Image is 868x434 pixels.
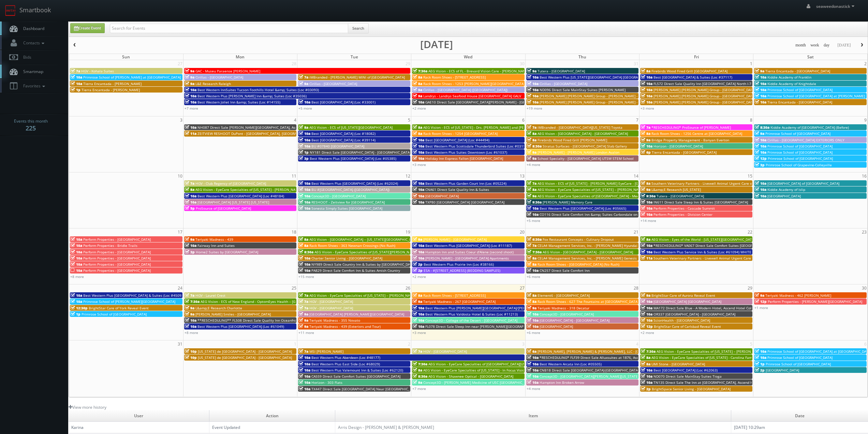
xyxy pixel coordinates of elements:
[425,250,514,254] span: Hampton Inn and Suites Coeur d'Alene (second shoot)
[195,293,225,298] span: HGV - Laurel Crest
[196,250,258,254] span: Home2 Suites by [GEOGRAPHIC_DATA]
[652,150,717,155] span: Tierra Encantada - [GEOGRAPHIC_DATA]
[641,81,652,86] span: 10a
[527,150,536,155] span: 9a
[425,187,489,192] span: CNA61 Direct Sale Quality Inn & Suites
[641,256,652,261] span: 11a
[70,274,84,279] a: +8 more
[185,94,196,98] span: 10a
[641,250,652,254] span: 10a
[641,144,652,149] span: 10a
[424,268,500,273] span: ESA - #[STREET_ADDRESS] (BEDDING SAMPLES)
[299,156,309,161] span: 3p
[527,181,536,186] span: 7a
[299,243,308,248] span: 8a
[653,75,732,80] span: Best [GEOGRAPHIC_DATA] & Suites (Loc #37117)
[311,138,376,142] span: Best [GEOGRAPHIC_DATA] (Loc #39114)
[311,100,376,104] span: Best [GEOGRAPHIC_DATA] (Loc #33001)
[527,138,536,142] span: 8a
[311,144,364,149] span: BU #07840 [GEOGRAPHIC_DATA]
[310,150,411,155] span: NY181 Direct Sale [GEOGRAPHIC_DATA] - [GEOGRAPHIC_DATA]
[423,81,525,86] span: Rack Room Shoes - 1253 [PERSON_NAME][GEOGRAPHIC_DATA]
[71,299,82,304] span: 10a
[71,87,80,92] span: 1p
[641,218,656,223] a: +14 more
[71,69,80,73] span: 7a
[348,23,369,33] button: Search
[425,100,553,104] span: GAE10 Direct Sale [GEOGRAPHIC_DATA][PERSON_NAME] - [GEOGRAPHIC_DATA]
[540,81,587,86] span: Cirillas - [GEOGRAPHIC_DATA]
[755,100,766,104] span: 10a
[299,138,310,142] span: 10a
[197,125,331,130] span: NH087 Direct Sale [PERSON_NAME][GEOGRAPHIC_DATA], Ascend Hotel Collection
[653,94,790,98] span: [PERSON_NAME] [PERSON_NAME] Group - [GEOGRAPHIC_DATA] - [STREET_ADDRESS]
[538,181,705,186] span: AEG Vision - ECS of [US_STATE] - [PERSON_NAME] EyeCare - [GEOGRAPHIC_DATA] ([GEOGRAPHIC_DATA])
[425,144,528,149] span: Best Western Plus Scottsdale Thunderbird Suites (Loc #03156)
[185,81,194,86] span: 9a
[299,268,310,273] span: 10a
[770,125,849,130] span: Kiddie Academy of [GEOGRAPHIC_DATA] (Before)
[413,237,422,242] span: 9a
[195,69,260,73] span: GAC - Museu Paraense [PERSON_NAME]
[309,237,456,242] span: AEG Vision - [GEOGRAPHIC_DATA] – [US_STATE][GEOGRAPHIC_DATA]. ([GEOGRAPHIC_DATA])
[767,144,833,149] span: Primrose School of [GEOGRAPHIC_DATA]
[185,206,195,211] span: 5p
[425,200,504,205] span: TXP80 [GEOGRAPHIC_DATA] [GEOGRAPHIC_DATA]
[82,87,140,92] span: Tierra Encantada - [PERSON_NAME]
[195,237,233,242] span: Teriyaki Madness - 439
[768,156,833,161] span: Primrose School of [GEOGRAPHIC_DATA]
[20,40,46,46] span: Contacts
[527,212,539,217] span: 10a
[538,243,637,248] span: CELA4 Management Services, Inc. - [PERSON_NAME] Hyundai
[311,181,398,186] span: Best Western Plus [GEOGRAPHIC_DATA] (Loc #62024)
[83,81,142,86] span: Tierra Encantada - [PERSON_NAME]
[413,156,424,161] span: 10a
[299,200,310,205] span: 10a
[423,131,498,136] span: Rack Room Shoes - 1254 [GEOGRAPHIC_DATA]
[527,262,536,267] span: 8a
[816,3,856,9] span: seaweedonastick
[309,293,431,298] span: AEG Vision - EyeCare Specialties of [US_STATE] – [PERSON_NAME] Eye Care
[527,144,542,149] span: 8:30a
[413,100,424,104] span: 10a
[755,138,766,142] span: 10a
[413,181,424,186] span: 10a
[755,156,767,161] span: 12p
[765,131,830,136] span: Primrose School of [GEOGRAPHIC_DATA]
[185,250,195,254] span: 3p
[299,181,310,186] span: 10a
[299,81,308,86] span: 9a
[185,75,194,80] span: 9a
[540,268,590,273] span: CN257 Direct Sale Comfort Inn
[195,187,364,192] span: AEG Vision - EyeCare Specialties of [US_STATE] - [PERSON_NAME] Eyecare Associates - [PERSON_NAME]
[527,237,542,242] span: 6:30a
[543,250,633,254] span: AEG Vision - [GEOGRAPHIC_DATA] - [GEOGRAPHIC_DATA]
[413,256,424,261] span: 10a
[527,274,540,279] a: +6 more
[71,262,82,267] span: 10a
[185,194,196,198] span: 10a
[185,131,196,136] span: 11a
[71,256,82,261] span: 10a
[185,100,196,104] span: 10a
[538,262,619,267] span: Rack Room Shoes - [GEOGRAPHIC_DATA] (No Rush)
[195,181,266,186] span: HGV - Club Regency of [GEOGRAPHIC_DATA]
[311,262,451,267] span: NY989 Direct Sale Country Inn & Suites by [GEOGRAPHIC_DATA], [GEOGRAPHIC_DATA]
[755,94,766,98] span: 10a
[185,187,194,192] span: 8a
[527,268,539,273] span: 10a
[527,256,536,261] span: 8a
[299,237,308,242] span: 8a
[755,87,766,92] span: 10a
[538,150,619,155] span: [PERSON_NAME] - [PERSON_NAME] London Avalon
[299,100,310,104] span: 10a
[413,187,424,192] span: 10a
[527,75,539,80] span: 10a
[808,41,822,50] button: week
[653,256,772,261] span: Southern Veterinary Partners - Livewell Animal Urgent Care of Goodyear
[413,81,422,86] span: 8a
[651,237,755,242] span: AEG Vision - Eyes of the World - [US_STATE][GEOGRAPHIC_DATA]
[527,218,540,223] a: +5 more
[527,194,536,198] span: 9a
[423,94,521,98] span: Landrys - Landrys Seafood House [GEOGRAPHIC_DATA] GALV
